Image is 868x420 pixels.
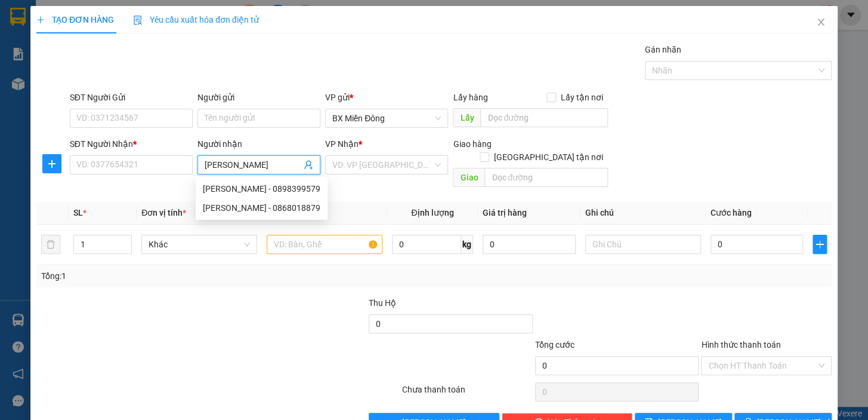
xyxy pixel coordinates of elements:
li: VP BX [PERSON_NAME] [82,51,159,77]
span: plus [43,159,61,168]
span: VP Nhận [325,139,359,149]
button: delete [41,235,60,254]
div: ANNA HUỲNH - 0898399579 [196,179,328,198]
div: SĐT Người Gửi [70,91,193,104]
span: environment [6,66,14,75]
b: [PERSON_NAME] [92,79,156,88]
span: Tổng cước [535,340,574,350]
span: BX Miền Đông [332,109,441,127]
span: Lấy [453,108,480,127]
label: Gán nhãn [645,45,681,54]
span: Giá trị hàng [483,208,527,217]
button: plus [42,154,61,173]
button: Close [804,6,838,39]
span: Lấy hàng [453,93,487,102]
div: SĐT Người Nhận [70,137,193,151]
span: Cước hàng [711,208,752,217]
th: Ghi chú [580,201,706,225]
img: icon [133,16,143,25]
span: Định lượng [411,208,453,217]
span: Giao hàng [453,139,491,149]
span: close [816,17,826,27]
span: Thu Hộ [369,298,396,308]
input: Dọc đường [484,168,608,187]
span: Đơn vị tính [141,208,186,217]
span: Lấy tận nơi [556,91,608,104]
span: Yêu cầu xuất hóa đơn điện tử [133,15,259,24]
span: plus [813,240,826,249]
div: [PERSON_NAME] - 0868018879 [203,201,320,214]
div: VY HUỲNH - 0868018879 [196,198,328,217]
input: Dọc đường [480,108,608,127]
span: Giao [453,168,484,187]
span: kg [461,235,473,254]
span: user-add [304,160,313,170]
li: Tân Anh [6,6,173,29]
label: Hình thức thanh toán [701,340,780,350]
div: Người nhận [197,137,320,151]
input: 0 [483,235,576,254]
div: Tổng: 1 [41,269,336,283]
div: Người gửi [197,91,320,104]
span: plus [36,16,45,24]
span: SL [73,208,83,217]
span: Khác [149,235,250,253]
span: [GEOGRAPHIC_DATA] tận nơi [489,151,608,164]
li: VP BX Miền Đông [6,51,82,64]
span: environment [82,79,91,88]
div: VP gửi [325,91,448,104]
input: Ghi Chú [585,235,701,254]
span: TẠO ĐƠN HÀNG [36,15,114,24]
div: [PERSON_NAME] - 0898399579 [203,182,320,195]
input: VD: Bàn, Ghế [267,235,382,254]
button: plus [813,235,827,254]
div: Chưa thanh toán [401,383,534,404]
b: Dãy 3 A6 trong BXMĐ cũ [6,66,71,88]
img: logo.jpg [6,6,48,48]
